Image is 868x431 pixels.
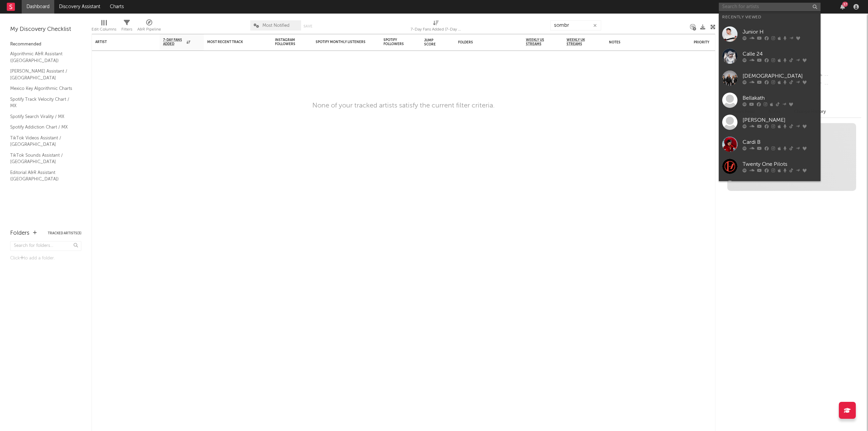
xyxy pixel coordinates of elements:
button: Tracked Artists(3) [48,232,81,235]
div: 7-Day Fans Added (7-Day Fans Added) [411,25,461,34]
div: -- [816,80,861,89]
a: Calle 24 [719,45,821,67]
button: 37 [840,4,845,9]
a: Cardi B [719,133,821,155]
div: Folders [10,229,29,237]
span: Weekly US Streams [526,38,550,46]
div: A&R Pipeline [137,25,161,34]
div: Filters [121,25,132,34]
a: Deftones [719,177,821,199]
span: 7-Day Fans Added [163,38,185,46]
input: Search for artists [719,3,821,11]
input: Search... [550,20,601,31]
div: Filters [121,17,132,37]
div: Cardi B [743,138,817,146]
div: Spotify Monthly Listeners [316,40,367,44]
a: Algorithmic A&R Assistant ([GEOGRAPHIC_DATA]) [10,50,75,64]
a: [PERSON_NAME] [719,111,821,133]
span: Weekly UK Streams [567,38,592,46]
div: Recommended [10,40,81,48]
a: Editorial A&R Assistant ([GEOGRAPHIC_DATA]) [10,169,75,183]
a: Spotify Track Velocity Chart / MX [10,96,75,110]
div: Notes [609,40,677,44]
div: None of your tracked artists satisfy the current filter criteria. [312,102,495,110]
span: Most Notified [262,23,290,28]
div: Jump Score [424,38,441,46]
a: Junior H [719,23,821,45]
a: Spotify Addiction Chart / MX [10,123,75,131]
a: TikTok Sounds Assistant / [GEOGRAPHIC_DATA] [10,152,75,165]
div: [DEMOGRAPHIC_DATA] [743,72,817,80]
div: [PERSON_NAME] [743,116,817,124]
a: [DEMOGRAPHIC_DATA] [719,67,821,89]
div: Junior H [743,28,817,36]
div: Click to add a folder. [10,254,81,262]
div: Edit Columns [92,25,116,34]
div: A&R Pipeline [137,17,161,37]
a: Spotify Search Virality / MX [10,113,75,120]
button: Save [303,24,312,28]
div: Priority [694,40,721,44]
a: Mexico Key Algorithmic Charts [10,85,75,92]
a: [PERSON_NAME] Assistant / [GEOGRAPHIC_DATA] [10,67,75,81]
a: TikTok Videos Assistant / [GEOGRAPHIC_DATA] [10,134,75,148]
div: Artist [95,40,146,44]
a: Twenty One Pilots [719,155,821,177]
div: -- [816,71,861,80]
div: Bellakath [743,94,817,102]
div: Spotify Followers [383,38,407,46]
div: Calle 24 [743,50,817,58]
div: Twenty One Pilots [743,160,817,168]
div: Recently Viewed [722,13,817,21]
div: 37 [842,2,848,7]
div: Instagram Followers [275,38,299,46]
div: 7-Day Fans Added (7-Day Fans Added) [411,17,461,37]
div: Most Recent Track [207,40,258,44]
input: Search for folders... [10,241,81,251]
div: My Discovery Checklist [10,25,81,34]
a: Bellakath [719,89,821,111]
div: Edit Columns [92,17,116,37]
div: Folders [458,40,509,44]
